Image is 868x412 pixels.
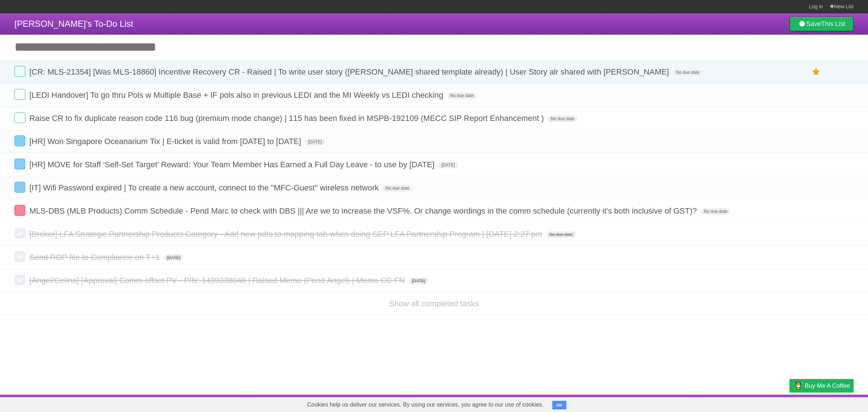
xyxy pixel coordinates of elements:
[305,139,325,145] span: [DATE]
[29,206,699,215] span: MLS-DBS (MLB Products) Comm Schedule - Pend Marc to check with DBS ||| Are we to increase the VSF...
[805,379,850,392] span: Buy me a coffee
[14,182,25,193] label: Done
[164,255,183,261] span: [DATE]
[383,185,412,192] span: No due date
[14,135,25,146] label: Done
[14,19,133,29] span: [PERSON_NAME]'s To-Do List
[790,379,854,392] a: Buy me a coffee
[793,379,803,392] img: Buy me a coffee
[409,278,428,284] span: [DATE]
[546,231,576,238] span: No due date
[821,20,845,28] b: This List
[14,89,25,100] label: Done
[14,205,25,216] label: Done
[447,92,477,99] span: No due date
[790,17,854,31] a: SaveThis List
[780,396,799,410] a: Privacy
[29,276,407,285] span: [Angel/Celina] [Approval] Comm offset PV - P/N: 1499338048 | Raised Memo (Pend Angel) | Memo CC FN
[717,396,746,410] a: Developers
[14,66,25,77] label: Done
[29,230,544,239] span: [Broker] LFA Strategic Partnership Products Category - Add new pdts to mapping tab when doing SEP...
[29,160,436,169] span: [HR] MOVE for Staff ‘Self-Set Target’ Reward: Your Team Member Has Earned a Full Day Leave - to u...
[548,115,577,122] span: No due date
[14,251,25,262] label: Done
[29,114,546,123] span: Raise CR to fix duplicate reason code 116 bug (premium mode change) | 115 has been fixed in MSPB-...
[438,162,458,168] span: [DATE]
[300,398,551,412] span: Cookies help us deliver our services. By using our services, you agree to our use of cookies.
[29,67,671,76] span: [CR: MLS-21354] [Was MLS-18860] Incentive Recovery CR - Raised | To write user story ([PERSON_NAM...
[14,112,25,123] label: Done
[29,183,380,192] span: [IT] Wifi Password expired | To create a new account, connect to the "MFC-Guest" wireless network
[809,66,823,78] label: Star task
[389,299,479,308] a: Show all completed tasks
[552,401,566,409] button: OK
[808,396,854,410] a: Suggest a feature
[14,274,25,285] label: Done
[14,228,25,239] label: Done
[29,91,445,100] span: [LEDI Handover] To go thru Pols w Multiple Base + IF pols also in previous LEDI and the MI Weekly...
[29,137,303,146] span: [HR] Won Singapore Oceanarium Tix | E-ticket is valid from [DATE] to [DATE]
[693,396,709,410] a: About
[673,69,702,76] span: No due date
[29,253,162,262] span: Send ROP file to Compliance on T+1
[756,396,771,410] a: Terms
[701,208,730,215] span: No due date
[14,159,25,169] label: Done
